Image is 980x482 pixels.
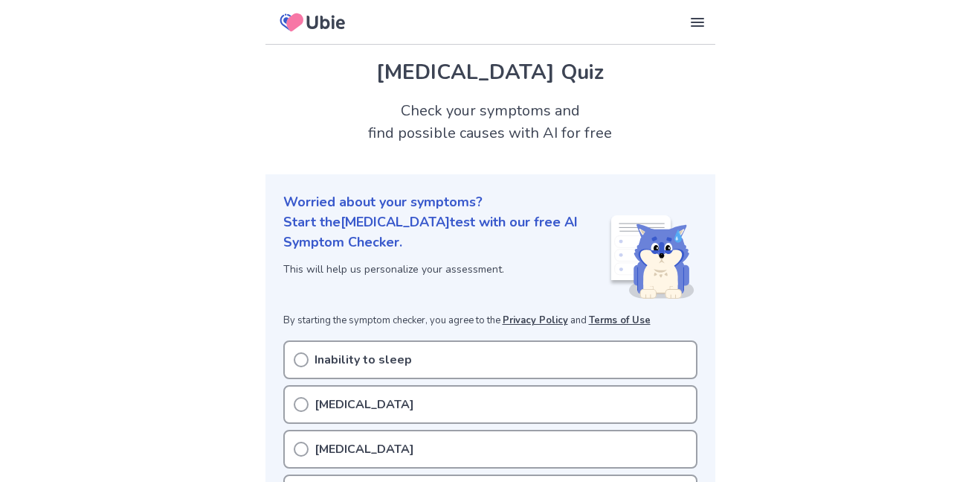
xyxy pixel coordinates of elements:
a: Privacy Policy [503,314,568,327]
img: Shiba [608,215,694,299]
p: By starting the symptom checker, you agree to the and [283,314,697,329]
p: Worried about your symptoms? [283,192,697,212]
h1: [MEDICAL_DATA] Quiz [283,57,697,88]
p: Inability to sleep [315,351,412,369]
p: This will help us personalize your assessment. [283,261,608,277]
p: [MEDICAL_DATA] [315,440,414,458]
h2: Check your symptoms and find possible causes with AI for free [265,100,715,145]
a: Terms of Use [589,314,651,327]
p: [MEDICAL_DATA] [315,396,414,413]
p: Start the [MEDICAL_DATA] test with our free AI Symptom Checker. [283,212,608,253]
